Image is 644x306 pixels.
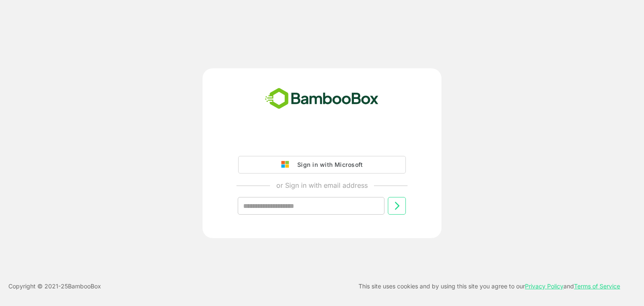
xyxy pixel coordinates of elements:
[293,159,363,170] div: Sign in with Microsoft
[358,281,620,291] p: This site uses cookies and by using this site you agree to our and
[8,281,101,291] p: Copyright © 2021- 25 BambooBox
[238,156,406,174] button: Sign in with Microsoft
[260,85,383,113] img: bamboobox
[281,161,293,169] img: google
[276,180,368,190] p: or Sign in with email address
[525,283,563,290] a: Privacy Policy
[574,283,620,290] a: Terms of Service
